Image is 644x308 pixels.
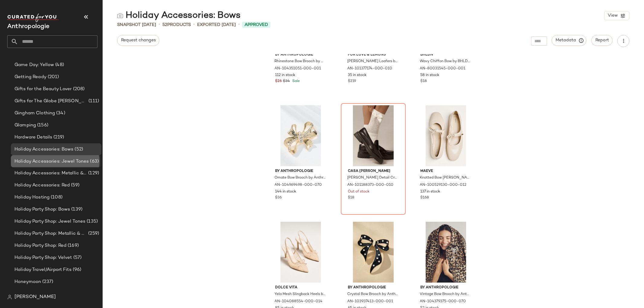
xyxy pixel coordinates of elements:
[117,35,159,46] button: Request changes
[87,98,99,105] span: (111)
[420,59,471,64] span: Wavy Chiffon Bow by BHLDN in Black, Women's, Polyester/Metal at Anthropologie
[14,158,89,165] span: Holiday Accessories: Jewel Tones
[275,299,323,304] span: AN-104088554-000-014
[421,73,440,78] span: 58 in stock
[72,86,85,93] span: (208)
[421,189,441,195] span: 137 in stock
[556,38,583,43] span: Metadata
[14,62,54,68] span: Game Day: Yellow
[70,182,79,189] span: (59)
[74,146,83,153] span: (52)
[72,267,82,274] span: (96)
[275,73,296,78] span: 112 in stock
[117,10,241,22] div: Holiday Accessories: Bows
[14,291,76,298] span: Jewelry: Statement Jewelry
[89,158,99,165] span: (63)
[347,299,393,304] span: AN-103937413-000-001
[14,122,36,129] span: Glamping
[604,11,630,20] button: View
[14,279,41,286] span: Honeymoon
[238,21,240,28] span: •
[420,66,466,71] span: AN-80031545-000-001
[343,222,404,283] img: 103937413_001_b
[421,79,427,84] span: $18
[121,38,156,43] span: Request changes
[85,218,98,225] span: (135)
[159,21,160,28] span: •
[117,13,123,19] img: svg%3e
[7,14,59,22] img: cfy_white_logo.C9jOOHJF.svg
[347,59,398,64] span: [PERSON_NAME] Loafers by For Love & Lemons in White, Women's, Size: 36, Leather at Anthropologie
[416,222,476,283] img: 104379375_070_b15
[271,105,331,166] img: 104969498_070_b
[348,189,370,195] span: Out of stock
[14,110,55,117] span: Gingham Clothing
[36,122,48,129] span: (156)
[347,175,398,181] span: [PERSON_NAME] Detail Crew Socks by Casa [PERSON_NAME] in White, Women's, Cotton at Anthropologie
[14,74,46,81] span: Getting Ready
[245,22,268,28] span: Approved
[421,169,472,174] span: Maeve
[420,183,467,188] span: AN-100529130-000-012
[14,218,85,225] span: Holiday Party Shop: Jewel Tones
[421,195,429,201] span: $168
[348,73,367,78] span: 35 in stock
[46,74,59,81] span: (201)
[348,285,399,291] span: By Anthropologie
[72,255,82,262] span: (57)
[275,285,326,291] span: Dolce Vita
[76,291,89,298] span: (102)
[54,62,64,68] span: (48)
[275,175,326,181] span: Ornate Bow Brooch by Anthropologie in Gold, Women's, Gold/Glass/Zinc
[275,195,282,201] span: $36
[14,243,66,249] span: Holiday Party Shop: Red
[66,243,79,249] span: (169)
[14,170,87,177] span: Holiday Accessories: Metallic & Shine
[197,22,236,28] p: Exported [DATE]
[343,105,404,166] img: 101188373_010_p
[348,52,399,58] span: For Love & Lemons
[347,183,393,188] span: AN-101188373-000-010
[420,299,466,304] span: AN-104379375-000-070
[275,183,322,188] span: AN-104969498-000-070
[14,134,52,141] span: Hardware Details
[117,22,156,28] span: Snapshot [DATE]
[87,170,99,177] span: (129)
[416,105,476,166] img: 100529130_012_b
[291,79,300,83] span: Sale
[283,79,290,84] span: $34
[348,79,356,84] span: $219
[275,79,282,84] span: $26
[14,206,70,213] span: Holiday Party Shop: Bows
[14,194,50,201] span: Holiday Hosting
[14,294,56,301] span: [PERSON_NAME]
[70,206,82,213] span: (139)
[348,195,354,201] span: $18
[275,66,321,71] span: AN-104351051-000-001
[552,35,587,46] button: Metadata
[421,52,472,58] span: BHLDN
[421,285,472,291] span: By Anthropologie
[348,169,399,174] span: Casa [PERSON_NAME]
[420,175,471,181] span: Knotted Bow [PERSON_NAME] [PERSON_NAME] Flats by [PERSON_NAME] in Ivory, Women's, Size: 40:8.5-9,...
[275,52,326,58] span: By Anthropologie
[14,267,72,274] span: Holiday Travel/Airport Fits
[14,146,74,153] span: Holiday Accessories: Bows
[52,134,64,141] span: (219)
[591,35,613,46] button: Report
[7,295,12,300] img: svg%3e
[347,66,392,71] span: AN-101377174-000-010
[7,24,50,30] span: Current Company Name
[275,59,326,64] span: Rhinestone Bow Brooch by Anthropologie in Black, Women's, Nylon
[14,182,70,189] span: Holiday Accessories: Red
[595,38,609,43] span: Report
[420,292,471,297] span: Vintage Bow Brooch by Anthropologie in Gold, Women's, Gold/Plated Brass
[347,292,398,297] span: Crystal Bow Brooch by Anthropologie in Black, Women's, Gold/Plated Brass/Enamel
[607,13,618,18] span: View
[193,21,195,28] span: •
[50,194,62,201] span: (108)
[14,98,87,105] span: Gifts for The Globe [PERSON_NAME]
[162,23,167,27] span: 52
[271,222,331,283] img: 104088554_014_b
[14,86,72,93] span: Gifts for the Beauty Lover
